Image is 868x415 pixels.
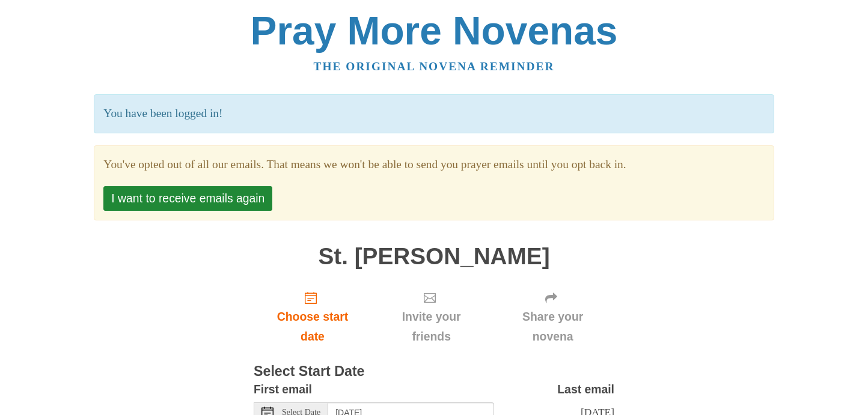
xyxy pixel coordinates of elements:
span: Invite your friends [384,307,479,347]
button: I want to receive emails again [103,186,272,211]
section: You've opted out of all our emails. That means we won't be able to send you prayer emails until y... [103,155,764,175]
span: Share your novena [503,307,602,347]
label: Last email [557,380,614,399]
div: Click "Next" to confirm your start date first. [491,281,614,353]
h3: Select Start Date [254,364,614,380]
h1: St. [PERSON_NAME] [254,244,614,270]
span: Choose start date [266,307,359,347]
p: You have been logged in! [94,94,774,133]
div: Click "Next" to confirm your start date first. [371,281,491,353]
a: Pray More Novenas [251,8,618,53]
a: The original novena reminder [314,60,555,73]
label: First email [254,380,312,399]
a: Choose start date [254,281,371,353]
